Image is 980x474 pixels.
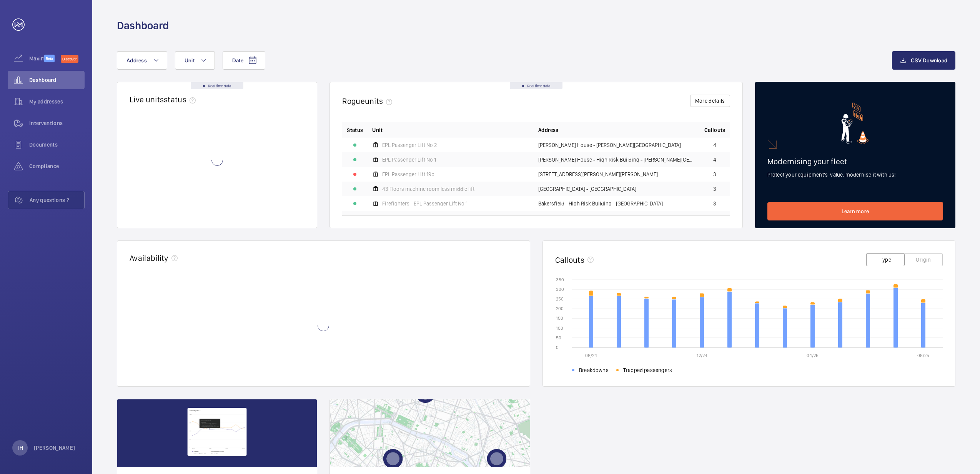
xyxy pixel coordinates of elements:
span: 4 [713,157,716,162]
p: Protect your equipment's value, modernise it with us! [767,171,943,179]
h2: Modernising your fleet [767,157,943,166]
button: Type [866,253,905,266]
span: [STREET_ADDRESS][PERSON_NAME][PERSON_NAME] [538,172,658,177]
span: status [164,95,199,104]
span: Interventions [29,119,85,127]
div: Real time data [510,82,562,89]
span: 4 [713,142,716,148]
span: 3 [713,186,716,192]
span: [GEOGRAPHIC_DATA] - [GEOGRAPHIC_DATA] [538,186,636,192]
text: 08/25 [917,353,929,358]
span: 3 [713,201,716,206]
span: [PERSON_NAME] House - [PERSON_NAME][GEOGRAPHIC_DATA] [538,142,681,148]
text: 350 [556,277,564,282]
text: 100 [556,325,563,331]
button: Date [223,51,265,70]
h1: Dashboard [117,18,169,33]
span: Bakersfield - High Risk Building - [GEOGRAPHIC_DATA] [538,201,663,206]
h2: Callouts [555,255,585,265]
span: Maximize [29,55,44,62]
span: Unit [185,57,195,63]
text: 08/24 [585,353,597,358]
span: Date [232,57,243,63]
span: units [365,96,396,106]
h2: Rogue [342,96,395,106]
span: Any questions ? [30,196,84,204]
text: 200 [556,306,564,311]
span: CSV Download [911,57,947,63]
text: 04/25 [807,353,819,358]
span: Callouts [704,126,725,134]
span: EPL Passenger Lift No 2 [382,142,437,148]
span: Firefighters - EPL Passenger Lift No 1 [382,201,468,206]
span: Dashboard [29,76,85,84]
span: EPL Passenger Lift 19b [382,172,434,177]
span: Breakdowns [579,366,609,374]
span: 43 Floors machine room less middle lift [382,186,474,192]
text: 150 [556,315,563,321]
text: 50 [556,335,561,340]
img: marketing-card.svg [841,102,869,144]
p: Status [347,126,363,134]
h2: Live units [130,95,199,104]
span: Trapped passengers [623,366,672,374]
span: 3 [713,172,716,177]
h2: Availability [130,253,168,263]
p: TH [17,444,23,452]
button: Unit [175,51,215,70]
span: Unit [372,126,383,134]
span: [PERSON_NAME] House - High Risk Building - [PERSON_NAME][GEOGRAPHIC_DATA] [538,157,695,162]
span: Discover [61,55,78,63]
text: 0 [556,345,559,350]
button: CSV Download [892,51,955,70]
button: Address [117,51,167,70]
p: [PERSON_NAME] [34,444,75,452]
span: Compliance [29,162,85,170]
span: My addresses [29,98,85,105]
a: Learn more [767,202,943,220]
span: Documents [29,141,85,149]
text: 12/24 [696,353,707,358]
span: Beta [44,55,55,62]
div: Real time data [191,82,243,89]
text: 300 [556,287,564,292]
button: More details [690,95,730,107]
span: EPL Passenger Lift No 1 [382,157,436,162]
span: Address [126,57,147,63]
text: 250 [556,296,564,302]
span: Address [538,126,558,134]
button: Origin [904,253,943,266]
